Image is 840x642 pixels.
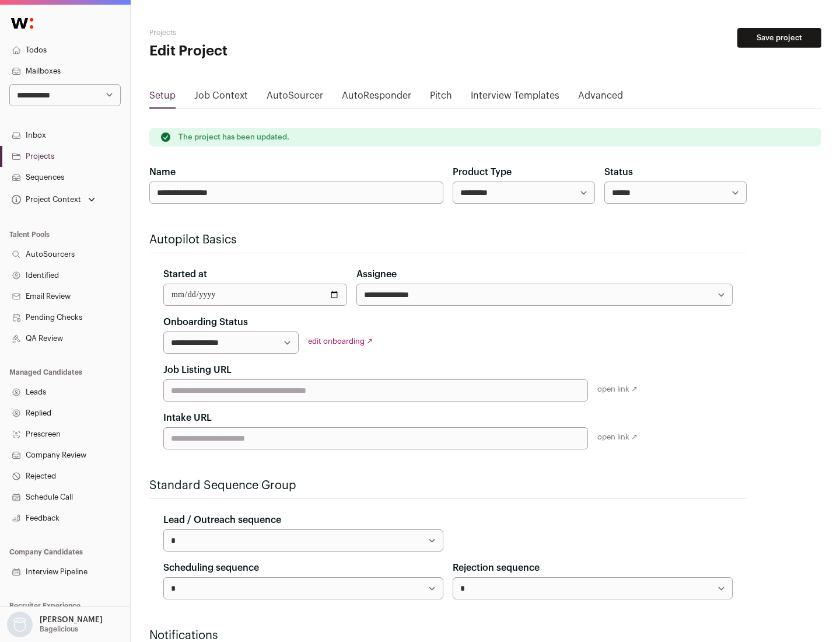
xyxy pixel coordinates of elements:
label: Name [149,165,176,179]
a: Job Context [194,89,248,107]
a: Advanced [578,89,623,107]
button: Save project [737,28,821,48]
label: Scheduling sequence [163,561,259,575]
a: AutoSourcer [267,89,323,107]
label: Started at [163,267,207,281]
p: [PERSON_NAME] [40,615,103,624]
a: Setup [149,89,176,107]
label: Rejection sequence [453,561,540,575]
label: Onboarding Status [163,315,248,329]
p: Bagelicious [40,624,78,634]
h1: Edit Project [149,42,373,61]
label: Assignee [356,267,397,281]
label: Lead / Outreach sequence [163,513,281,527]
a: Interview Templates [471,89,559,107]
label: Intake URL [163,411,212,425]
img: Wellfound [5,12,40,35]
p: The project has been updated. [178,132,289,142]
a: AutoResponder [342,89,411,107]
h2: Standard Sequence Group [149,477,747,494]
label: Job Listing URL [163,363,232,377]
label: Status [604,165,633,179]
img: nopic.png [7,612,33,637]
div: Project Context [9,195,81,204]
button: Open dropdown [9,191,97,208]
h2: Projects [149,28,373,37]
h2: Autopilot Basics [149,232,747,248]
a: Pitch [430,89,452,107]
a: edit onboarding ↗ [308,337,373,345]
button: Open dropdown [5,612,105,637]
label: Product Type [453,165,512,179]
